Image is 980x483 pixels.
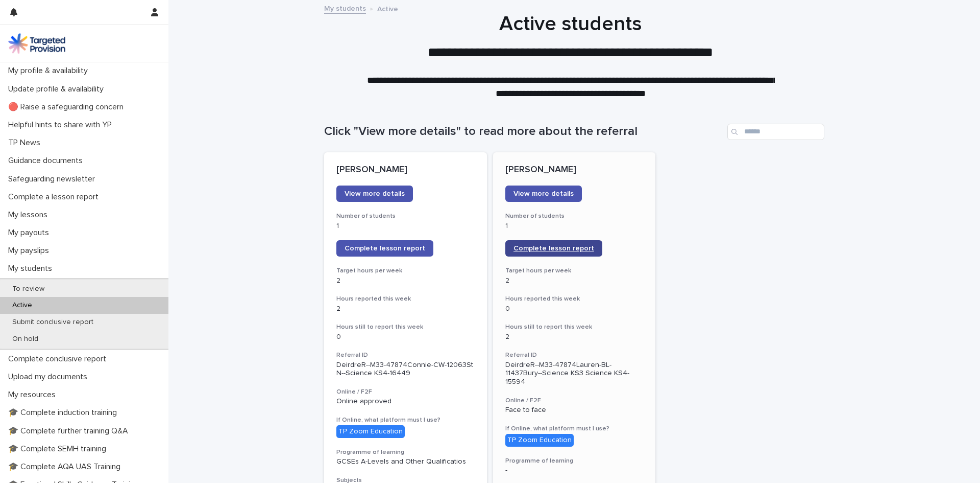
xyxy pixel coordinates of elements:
p: 🎓 Complete AQA UAS Training [4,462,129,472]
a: View more details [505,186,582,202]
p: 2 [336,305,475,313]
h3: Programme of learning [336,448,475,456]
h3: Programme of learning [505,457,644,465]
p: Complete conclusive report [4,354,114,364]
p: 2 [336,277,475,285]
h3: Number of students [505,212,644,220]
p: My lessons [4,210,56,220]
h1: Active students [321,12,821,36]
p: 1 [336,222,475,231]
p: My resources [4,390,64,400]
span: View more details [345,190,405,197]
h3: Hours still to report this week [336,323,475,331]
p: 0 [336,333,475,341]
p: 0 [505,305,644,313]
a: Complete lesson report [505,240,602,257]
p: My payouts [4,228,57,238]
img: M5nRWzHhSzIhMunXDL62 [8,33,65,54]
h3: Referral ID [505,351,644,359]
p: Upload my documents [4,372,95,382]
h3: Hours reported this week [505,295,644,303]
p: [PERSON_NAME] [336,165,475,176]
a: My students [324,2,366,14]
h3: Target hours per week [336,267,475,275]
p: GCSEs A-Levels and Other Qualificatios [336,457,475,466]
p: Online approved [336,397,475,406]
p: DeirdreR--M33-47874Lauren-BL-11437Bury--Science KS3 Science KS4-15594 [505,361,644,386]
p: Helpful hints to share with YP [4,120,120,130]
p: Complete a lesson report [4,192,107,202]
p: My payslips [4,246,57,256]
h3: Hours still to report this week [505,323,644,331]
span: Complete lesson report [345,245,425,252]
p: Update profile & availability [4,84,112,94]
h3: If Online, what platform must I use? [336,416,475,424]
input: Search [727,124,824,140]
p: [PERSON_NAME] [505,165,644,176]
span: View more details [513,190,574,197]
p: Guidance documents [4,156,91,166]
p: My students [4,264,60,273]
h3: Hours reported this week [336,295,475,303]
p: Safeguarding newsletter [4,174,103,184]
div: TP Zoom Education [336,425,405,438]
div: TP Zoom Education [505,434,574,447]
p: Active [4,301,40,310]
p: To review [4,285,53,293]
p: Face to face [505,406,644,415]
a: Complete lesson report [336,240,433,257]
p: 1 [505,222,644,231]
p: 🔴 Raise a safeguarding concern [4,102,132,112]
p: 🎓 Complete induction training [4,408,125,418]
p: DeirdreR--M33-47874Connie-CW-12063St N--Science KS4-16449 [336,361,475,378]
h3: If Online, what platform must I use? [505,425,644,433]
a: View more details [336,186,413,202]
p: My profile & availability [4,66,96,76]
p: 🎓 Complete further training Q&A [4,426,136,436]
p: Submit conclusive report [4,318,102,327]
p: - [505,466,644,475]
h3: Number of students [336,212,475,220]
p: 2 [505,277,644,285]
p: On hold [4,335,46,343]
h3: Online / F2F [336,388,475,396]
p: Active [377,3,398,14]
h3: Online / F2F [505,397,644,405]
h3: Referral ID [336,351,475,359]
h1: Click "View more details" to read more about the referral [324,124,723,139]
p: 🎓 Complete SEMH training [4,444,114,454]
p: 2 [505,333,644,341]
h3: Target hours per week [505,267,644,275]
p: TP News [4,138,48,148]
span: Complete lesson report [513,245,594,252]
